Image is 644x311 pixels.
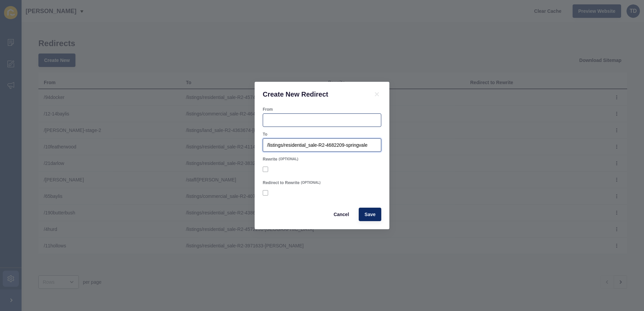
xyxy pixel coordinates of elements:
label: Redirect to Rewrite [263,180,299,185]
button: Cancel [328,208,355,221]
span: (OPTIONAL) [301,180,320,185]
span: (OPTIONAL) [279,157,298,162]
label: To [263,132,267,137]
label: From [263,107,273,112]
span: Save [364,211,376,218]
button: Save [359,208,381,221]
h1: Create New Redirect [263,90,364,99]
label: Rewrite [263,157,277,162]
span: Cancel [333,211,349,218]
